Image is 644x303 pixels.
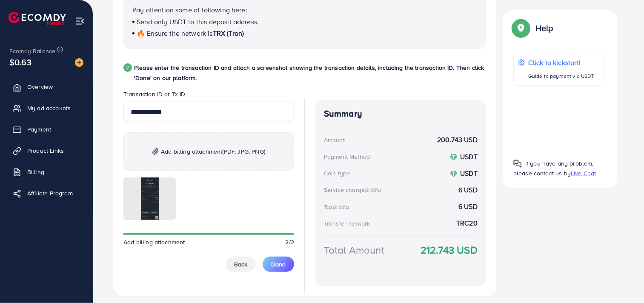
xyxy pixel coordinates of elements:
[9,56,31,68] span: $0.63
[450,154,458,161] img: coin
[437,135,478,145] strong: 200.743 USD
[132,5,477,15] p: Pay attention some of following here:
[9,47,55,55] span: Ecomdy Balance
[460,169,478,178] strong: USDT
[6,100,86,117] a: My ad accounts
[123,238,185,246] span: Add billing attachment
[324,109,478,119] h4: Summary
[6,185,86,202] a: Affiliate Program
[141,177,158,220] img: img uploaded
[27,189,73,197] span: Affiliate Program
[324,186,384,194] div: Service charge
[27,83,53,91] span: Overview
[458,202,478,212] strong: 6 USD
[27,125,51,134] span: Payment
[513,160,522,168] img: Popup guide
[75,58,83,67] img: image
[450,170,458,178] img: coin
[6,163,86,180] a: Billing
[528,57,594,68] p: Click to kickstart!
[223,147,265,156] span: (PDF, JPG, PNG)
[134,63,486,83] p: Please enter the transaction ID and attach a screenshot showing the transaction details, includin...
[137,29,213,38] span: 🔥 Ensure the network is
[513,159,594,177] span: If you have any problem, please contact us by
[456,218,478,228] strong: TRC20
[271,260,286,269] span: Done
[75,16,85,26] img: menu
[263,257,294,272] button: Done
[161,146,265,157] span: Add billing attachment
[324,152,370,161] div: Payment Method
[27,104,71,112] span: My ad accounts
[535,23,553,33] p: Help
[324,219,370,228] div: Transfer network
[234,260,247,269] span: Back
[324,243,384,257] div: Total Amount
[6,121,86,138] a: Payment
[458,185,478,195] strong: 6 USD
[123,63,132,72] div: 2
[152,148,159,155] img: img
[226,257,256,272] button: Back
[513,20,529,36] img: Popup guide
[324,169,350,177] div: Coin type
[6,78,86,95] a: Overview
[421,243,478,257] strong: 212.743 USD
[571,169,596,177] span: Live Chat
[9,12,66,25] img: logo
[608,265,638,297] iframe: Chat
[213,29,244,38] span: TRX (Tron)
[286,238,294,246] span: 2/2
[528,71,594,81] p: Guide to payment via USDT
[27,168,44,176] span: Billing
[27,146,64,155] span: Product Links
[132,17,477,27] p: Send only USDT to this deposit address.
[365,187,381,194] small: (3.00%)
[324,136,345,144] div: Amount
[333,204,349,211] small: (3.00%)
[324,203,352,211] div: Tax
[123,90,294,102] legend: Transaction ID or Tx ID
[460,152,478,161] strong: USDT
[6,142,86,159] a: Product Links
